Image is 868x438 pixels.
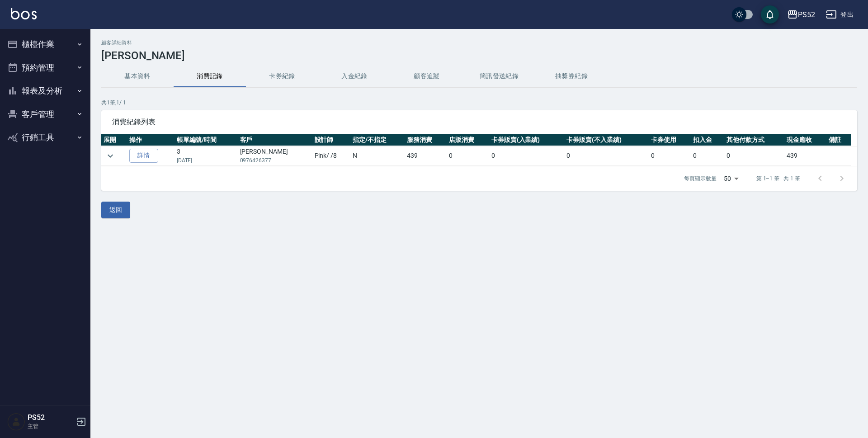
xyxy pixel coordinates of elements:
[4,56,87,80] button: 預約管理
[240,156,310,165] p: 0976426377
[112,118,846,127] span: 消費紀錄列表
[11,8,37,19] img: Logo
[101,66,174,87] button: 基本資料
[318,66,391,87] button: 入金紀錄
[783,5,819,24] button: PS52
[101,99,857,107] p: 共 1 筆, 1 / 1
[691,146,724,166] td: 0
[104,149,117,163] button: expand row
[28,413,74,422] h5: PS52
[724,146,784,166] td: 0
[405,134,447,146] th: 服務消費
[129,149,158,163] a: 詳情
[724,134,784,146] th: 其他付款方式
[312,134,351,146] th: 設計師
[826,134,851,146] th: 備註
[761,5,779,24] button: save
[28,422,74,430] p: 主管
[798,9,815,20] div: PS52
[7,413,25,431] img: Person
[238,146,312,166] td: [PERSON_NAME]
[720,166,742,191] div: 50
[756,174,800,183] p: 第 1–1 筆 共 1 筆
[350,146,405,166] td: N
[784,146,826,166] td: 439
[564,146,648,166] td: 0
[177,156,236,165] p: [DATE]
[784,134,826,146] th: 現金應收
[684,174,717,183] p: 每頁顯示數量
[391,66,463,87] button: 顧客追蹤
[535,66,608,87] button: 抽獎券紀錄
[312,146,351,166] td: Pink / /8
[238,134,312,146] th: 客戶
[822,6,857,23] button: 登出
[447,134,489,146] th: 店販消費
[101,202,130,218] button: 返回
[127,134,175,146] th: 操作
[4,79,87,103] button: 報表及分析
[246,66,318,87] button: 卡券紀錄
[447,146,489,166] td: 0
[4,103,87,126] button: 客戶管理
[4,33,87,56] button: 櫃檯作業
[101,134,127,146] th: 展開
[175,146,238,166] td: 3
[101,40,857,46] h2: 顧客詳細資料
[174,66,246,87] button: 消費記錄
[489,134,565,146] th: 卡券販賣(入業績)
[649,146,691,166] td: 0
[489,146,565,166] td: 0
[564,134,648,146] th: 卡券販賣(不入業績)
[463,66,535,87] button: 簡訊發送紀錄
[4,126,87,149] button: 行銷工具
[350,134,405,146] th: 指定/不指定
[175,134,238,146] th: 帳單編號/時間
[691,134,724,146] th: 扣入金
[405,146,447,166] td: 439
[101,49,857,62] h3: [PERSON_NAME]
[649,134,691,146] th: 卡券使用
